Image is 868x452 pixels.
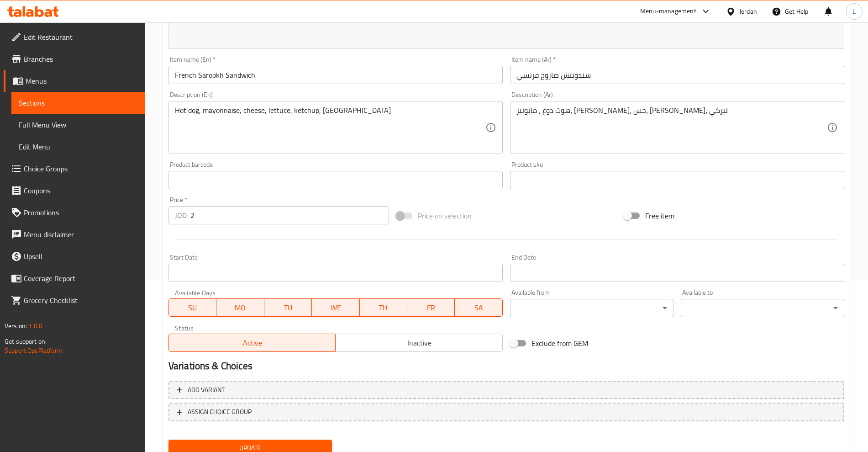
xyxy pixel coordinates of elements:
span: Inactive [339,336,499,350]
button: TU [264,298,312,317]
a: Support.OpsPlatform [5,345,63,356]
button: Add variant [168,381,844,399]
span: Add variant [188,384,225,396]
a: Coupons [4,180,145,202]
span: Edit Restaurant [24,32,137,43]
h2: Variations & Choices [168,359,844,373]
span: Price on selection [418,210,472,221]
div: ​ [681,299,844,317]
textarea: هوت دوغ ، مايونيز، [PERSON_NAME]، خس، [PERSON_NAME]، تيركي [516,106,827,149]
input: Enter name Ar [510,66,844,84]
span: Free item [645,210,674,221]
span: L [852,6,856,16]
span: Active [173,336,332,350]
button: TH [360,298,407,317]
span: Full Menu View [19,119,137,130]
input: Please enter price [190,206,389,224]
p: JOD [175,210,187,221]
a: Menu disclaimer [4,223,145,245]
a: Promotions [4,202,145,223]
span: Menu disclaimer [24,229,137,240]
input: Please enter product sku [510,171,844,189]
a: Upsell [4,245,145,267]
span: MO [220,301,260,314]
span: Branches [24,53,137,64]
span: WE [316,301,356,314]
span: SA [458,301,499,314]
span: Coverage Report [24,273,137,284]
span: Grocery Checklist [24,295,137,306]
a: Sections [11,92,145,114]
div: Menu-management [640,6,696,17]
div: ​ [510,299,673,317]
span: Choice Groups [24,163,137,174]
span: TU [268,301,308,314]
span: Coupons [24,185,137,196]
a: Branches [4,48,145,70]
a: Edit Restaurant [4,26,145,48]
span: Sections [19,97,137,108]
button: Active [168,334,336,352]
a: Coverage Report [4,267,145,289]
span: Get support on: [5,335,47,347]
a: Full Menu View [11,114,145,136]
button: MO [216,298,264,317]
a: Grocery Checklist [4,289,145,311]
span: Menus [26,75,137,86]
input: Please enter product barcode [168,171,503,189]
span: Version: [5,320,27,332]
button: SA [455,298,502,317]
button: Inactive [335,334,503,352]
span: Promotions [24,207,137,218]
button: ASSIGN CHOICE GROUP [168,403,844,421]
button: SU [168,298,216,317]
span: Upsell [24,251,137,262]
span: FR [411,301,451,314]
span: SU [173,301,213,314]
a: Edit Menu [11,136,145,158]
input: Enter name En [168,66,503,84]
span: Exclude from GEM [531,338,588,349]
textarea: Hot dog, mayonnaise, cheese, lettuce, ketchup, [GEOGRAPHIC_DATA] [175,106,485,149]
span: ASSIGN CHOICE GROUP [188,406,252,418]
div: Jordan [739,6,757,16]
span: TH [363,301,404,314]
span: 1.0.0 [28,320,42,332]
button: FR [407,298,455,317]
span: Edit Menu [19,141,137,152]
a: Choice Groups [4,158,145,180]
button: WE [312,298,359,317]
a: Menus [4,70,145,92]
